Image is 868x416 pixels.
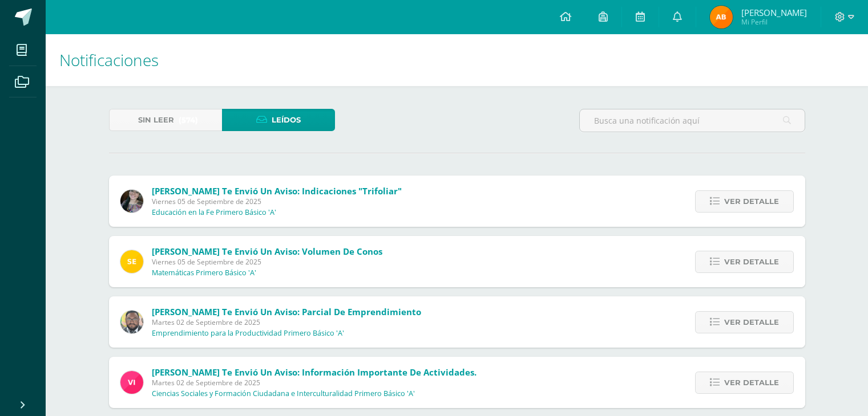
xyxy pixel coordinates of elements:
[724,191,779,212] span: Ver detalle
[138,109,174,130] span: Sin leer
[120,250,143,273] img: 03c2987289e60ca238394da5f82a525a.png
[710,6,733,28] img: af3f1ce2e402b9b88cdd69c96d8e3f35.png
[741,7,807,18] span: [PERSON_NAME]
[724,312,779,333] span: Ver detalle
[120,371,143,394] img: bd6d0aa147d20350c4821b7c643124fa.png
[179,109,198,130] span: (574)
[152,257,382,267] span: Viernes 05 de Septiembre de 2025
[152,197,402,206] span: Viernes 05 de Septiembre de 2025
[120,311,143,333] img: 712781701cd376c1a616437b5c60ae46.png
[152,185,402,197] span: [PERSON_NAME] te envió un aviso: Indicaciones "Trifoliar"
[152,317,421,327] span: Martes 02 de Septiembre de 2025
[580,109,805,132] input: Busca una notificación aquí
[724,251,779,272] span: Ver detalle
[120,190,143,213] img: 8322e32a4062cfa8b237c59eedf4f548.png
[724,372,779,393] span: Ver detalle
[109,109,222,131] a: Sin leer(574)
[152,208,276,217] p: Educación en la Fe Primero Básico 'A'
[222,109,335,131] a: Leídos
[152,378,477,388] span: Martes 02 de Septiembre de 2025
[152,306,421,317] span: [PERSON_NAME] te envió un aviso: Parcial de Emprendimiento
[152,389,415,398] p: Ciencias Sociales y Formación Ciudadana e Interculturalidad Primero Básico 'A'
[152,366,477,378] span: [PERSON_NAME] te envió un aviso: Información importante de Actividades.
[152,268,256,278] p: Matemáticas Primero Básico 'A'
[272,109,301,130] span: Leídos
[741,17,807,27] span: Mi Perfil
[152,329,344,338] p: Emprendimiento para la Productividad Primero Básico 'A'
[152,246,382,257] span: [PERSON_NAME] te envió un aviso: Volumen de conos
[59,49,159,71] span: Notificaciones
